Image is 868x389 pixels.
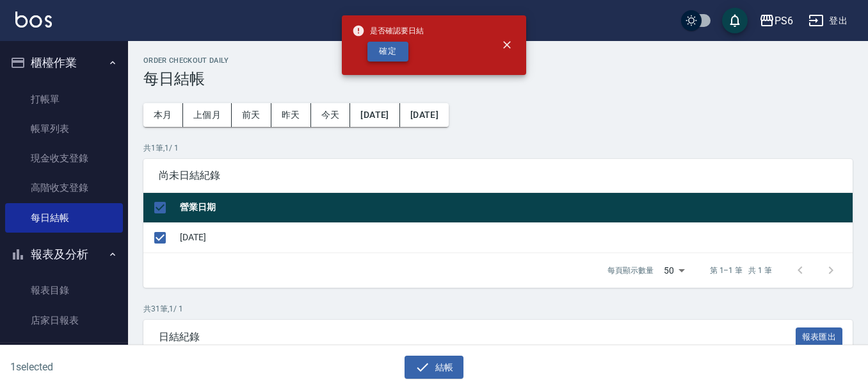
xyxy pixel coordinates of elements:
[400,103,449,127] button: [DATE]
[10,359,214,375] h6: 1 selected
[5,276,123,305] a: 報表目錄
[5,203,123,233] a: 每日結帳
[405,356,464,379] button: 結帳
[607,265,654,276] p: 每頁顯示數量
[159,169,837,182] span: 尚未日結紀錄
[143,103,183,127] button: 本月
[796,327,843,347] button: 報表匯出
[271,103,311,127] button: 昨天
[5,238,123,271] button: 報表及分析
[177,193,853,223] th: 營業日期
[177,222,853,252] td: [DATE]
[803,9,853,33] button: 登出
[775,13,793,29] div: PS6
[5,306,123,335] a: 店家日報表
[143,303,853,315] p: 共 31 筆, 1 / 1
[143,142,853,154] p: 共 1 筆, 1 / 1
[367,42,408,62] button: 確定
[796,330,843,342] a: 報表匯出
[722,8,748,33] button: save
[5,173,123,203] a: 高階收支登錄
[5,335,123,365] a: 互助日報表
[183,103,232,127] button: 上個月
[5,114,123,144] a: 帳單列表
[143,70,853,88] h3: 每日結帳
[15,12,52,28] img: Logo
[493,31,521,59] button: close
[754,8,798,34] button: PS6
[232,103,271,127] button: 前天
[350,103,399,127] button: [DATE]
[159,331,796,343] span: 日結紀錄
[5,85,123,114] a: 打帳單
[143,56,853,65] h2: Order checkout daily
[311,103,351,127] button: 今天
[5,144,123,173] a: 現金收支登錄
[5,46,123,79] button: 櫃檯作業
[710,265,772,276] p: 第 1–1 筆 共 1 筆
[352,24,424,37] span: 是否確認要日結
[659,253,689,288] div: 50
